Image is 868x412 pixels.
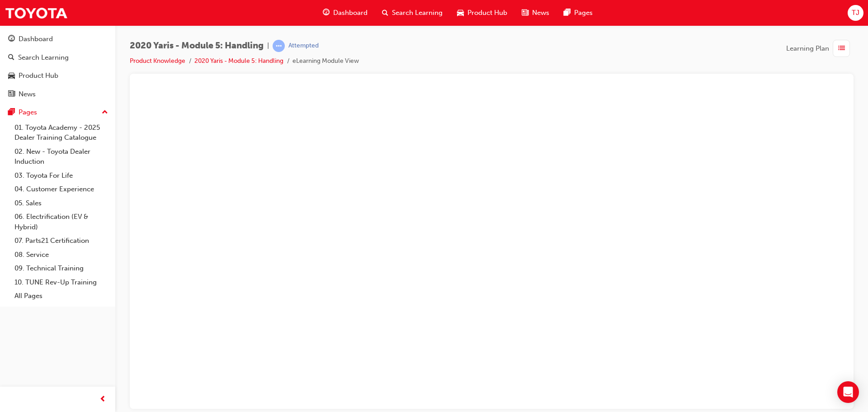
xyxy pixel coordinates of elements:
span: car-icon [457,7,464,19]
a: search-iconSearch Learning [375,4,450,22]
div: Open Intercom Messenger [837,381,859,403]
span: prev-icon [99,394,106,405]
button: Pages [4,104,112,121]
div: Attempted [288,42,319,50]
a: car-iconProduct Hub [450,4,514,22]
a: 10. TUNE Rev-Up Training [11,275,112,289]
span: learningRecordVerb_ATTEMPT-icon [273,40,285,52]
span: guage-icon [8,35,15,43]
span: up-icon [102,107,108,118]
div: Dashboard [19,34,53,44]
a: 01. Toyota Academy - 2025 Dealer Training Catalogue [11,121,112,145]
div: News [19,89,36,99]
a: Dashboard [4,31,112,47]
a: 2020 Yaris - Module 5: Handling [194,57,283,65]
span: search-icon [8,54,14,62]
a: 06. Electrification (EV & Hybrid) [11,210,112,234]
span: Learning Plan [786,43,829,54]
img: Trak [5,3,68,23]
span: Search Learning [392,8,443,18]
span: 2020 Yaris - Module 5: Handling [130,41,264,51]
button: TJ [848,5,863,21]
span: Product Hub [467,8,507,18]
a: 09. Technical Training [11,261,112,275]
span: list-icon [838,43,845,54]
a: pages-iconPages [557,4,600,22]
a: Product Knowledge [130,57,185,65]
span: guage-icon [323,7,330,19]
a: All Pages [11,289,112,303]
span: pages-icon [8,109,15,117]
span: TJ [852,8,859,18]
span: News [532,8,549,18]
span: | [267,41,269,51]
span: search-icon [382,7,388,19]
button: Learning Plan [786,40,854,57]
button: DashboardSearch LearningProduct HubNews [4,29,112,104]
a: 04. Customer Experience [11,182,112,196]
li: eLearning Module View [292,56,359,66]
div: Search Learning [18,52,69,63]
span: car-icon [8,72,15,80]
a: Search Learning [4,49,112,66]
a: 02. New - Toyota Dealer Induction [11,145,112,169]
a: 07. Parts21 Certification [11,234,112,248]
span: Dashboard [333,8,368,18]
a: Product Hub [4,67,112,84]
div: Product Hub [19,71,58,81]
a: 05. Sales [11,196,112,210]
a: 08. Service [11,248,112,262]
span: news-icon [522,7,528,19]
a: news-iconNews [514,4,557,22]
span: Pages [574,8,593,18]
a: News [4,86,112,103]
div: Pages [19,107,37,118]
a: 03. Toyota For Life [11,169,112,183]
a: guage-iconDashboard [316,4,375,22]
span: news-icon [8,90,15,99]
span: pages-icon [564,7,571,19]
